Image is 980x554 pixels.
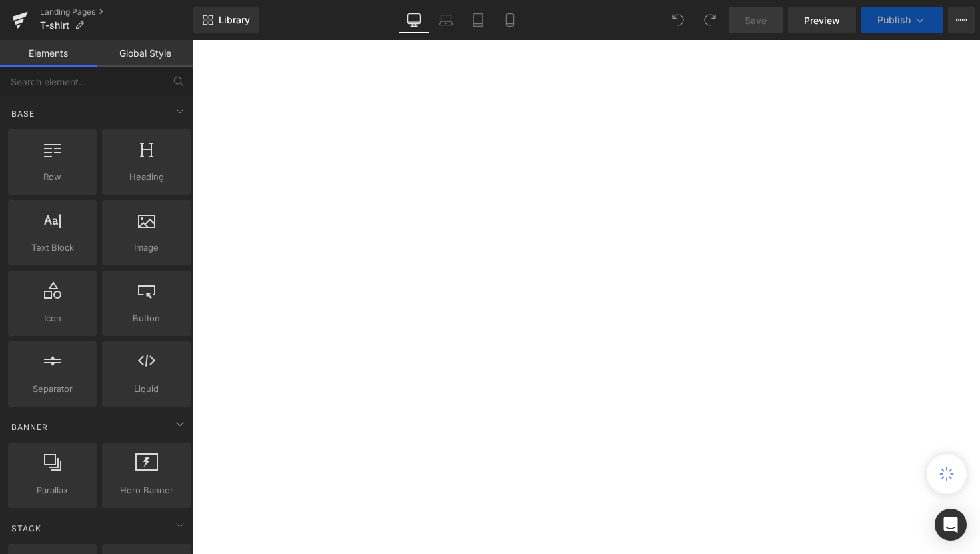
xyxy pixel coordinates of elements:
[494,7,526,33] a: Mobile
[97,40,193,67] a: Global Style
[10,421,49,433] span: Banner
[10,107,36,120] span: Base
[948,7,975,33] button: More
[12,382,93,396] span: Separator
[861,7,943,33] button: Publish
[12,170,93,184] span: Row
[12,241,93,255] span: Text Block
[40,7,193,17] a: Landing Pages
[106,170,187,184] span: Heading
[430,7,462,33] a: Laptop
[398,7,430,33] a: Desktop
[12,483,93,497] span: Parallax
[877,15,911,25] span: Publish
[804,13,840,27] span: Preview
[665,7,691,33] button: Undo
[106,241,187,255] span: Image
[935,509,967,541] div: Open Intercom Messenger
[462,7,494,33] a: Tablet
[193,7,259,33] a: New Library
[745,13,767,27] span: Save
[697,7,723,33] button: Redo
[219,14,250,26] span: Library
[788,7,856,33] a: Preview
[106,311,187,325] span: Button
[106,483,187,497] span: Hero Banner
[10,522,43,535] span: Stack
[106,382,187,396] span: Liquid
[12,311,93,325] span: Icon
[40,20,69,31] span: T-shirt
